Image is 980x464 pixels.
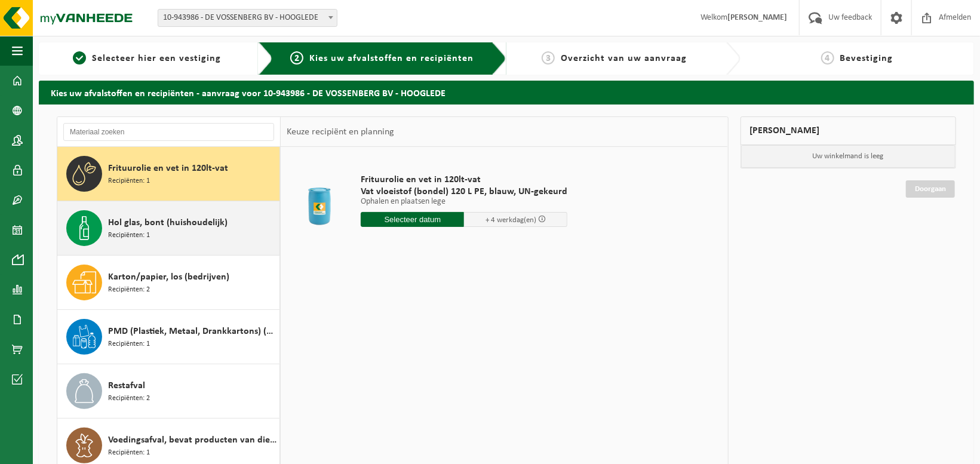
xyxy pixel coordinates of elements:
div: Keuze recipiënt en planning [281,117,400,147]
input: Selecteer datum [361,212,464,227]
span: Restafval [108,379,145,393]
h2: Kies uw afvalstoffen en recipiënten - aanvraag voor 10-943986 - DE VOSSENBERG BV - HOOGLEDE [39,81,974,104]
span: Kies uw afvalstoffen en recipiënten [309,54,474,63]
span: Recipiënten: 1 [108,230,150,241]
span: Recipiënten: 1 [108,447,150,459]
button: Restafval Recipiënten: 2 [57,364,280,419]
span: Recipiënten: 1 [108,339,150,350]
span: Bevestiging [840,54,893,63]
span: 10-943986 - DE VOSSENBERG BV - HOOGLEDE [158,10,337,26]
a: Doorgaan [906,180,955,198]
span: PMD (Plastiek, Metaal, Drankkartons) (bedrijven) [108,324,277,339]
input: Materiaal zoeken [63,123,274,141]
span: Selecteer hier een vestiging [92,54,221,63]
p: Uw winkelmand is leeg [741,145,956,168]
span: 10-943986 - DE VOSSENBERG BV - HOOGLEDE [158,9,337,27]
button: Frituurolie en vet in 120lt-vat Recipiënten: 1 [57,147,280,201]
span: Recipiënten: 2 [108,393,150,404]
span: Frituurolie en vet in 120lt-vat [108,161,228,176]
p: Ophalen en plaatsen lege [361,198,567,206]
span: 1 [73,51,86,64]
button: Karton/papier, los (bedrijven) Recipiënten: 2 [57,256,280,310]
div: [PERSON_NAME] [741,116,957,145]
span: Overzicht van uw aanvraag [561,54,687,63]
span: Hol glas, bont (huishoudelijk) [108,216,228,230]
span: 3 [542,51,555,64]
span: Recipiënten: 2 [108,284,150,296]
span: Vat vloeistof (bondel) 120 L PE, blauw, UN-gekeurd [361,186,567,198]
span: Recipiënten: 1 [108,176,150,187]
span: 2 [290,51,303,64]
button: PMD (Plastiek, Metaal, Drankkartons) (bedrijven) Recipiënten: 1 [57,310,280,364]
strong: [PERSON_NAME] [727,13,787,22]
button: Hol glas, bont (huishoudelijk) Recipiënten: 1 [57,201,280,256]
a: 1Selecteer hier een vestiging [45,51,249,66]
span: 4 [821,51,834,64]
span: Karton/papier, los (bedrijven) [108,270,229,284]
span: Frituurolie en vet in 120lt-vat [361,174,567,186]
span: + 4 werkdag(en) [486,216,536,224]
span: Voedingsafval, bevat producten van dierlijke oorsprong, onverpakt, categorie 3 [108,433,277,447]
